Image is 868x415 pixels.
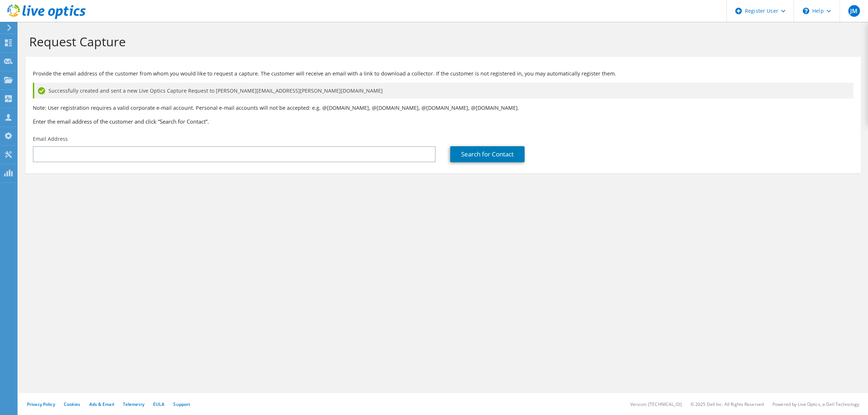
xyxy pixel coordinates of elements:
span: JM [848,5,860,17]
a: Search for Contact [450,146,525,162]
a: Ads & Email [89,401,114,407]
span: Successfully created and sent a new Live Optics Capture Request to [PERSON_NAME][EMAIL_ADDRESS][P... [48,87,383,95]
p: Provide the email address of the customer from whom you would like to request a capture. The cust... [33,70,853,78]
a: Cookies [64,401,81,407]
li: © 2025 Dell Inc. All Rights Reserved [690,401,764,407]
li: Version: [TECHNICAL_ID] [630,401,682,407]
a: EULA [153,401,164,407]
li: Powered by Live Optics, a Dell Technology [772,401,859,407]
h1: Request Capture [29,34,853,49]
svg: \n [803,8,809,14]
a: Support [173,401,190,407]
p: Note: User registration requires a valid corporate e-mail account. Personal e-mail accounts will ... [33,104,853,112]
a: Telemetry [123,401,144,407]
label: Email Address [33,135,68,143]
h3: Enter the email address of the customer and click “Search for Contact”. [33,117,853,125]
a: Privacy Policy [27,401,55,407]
